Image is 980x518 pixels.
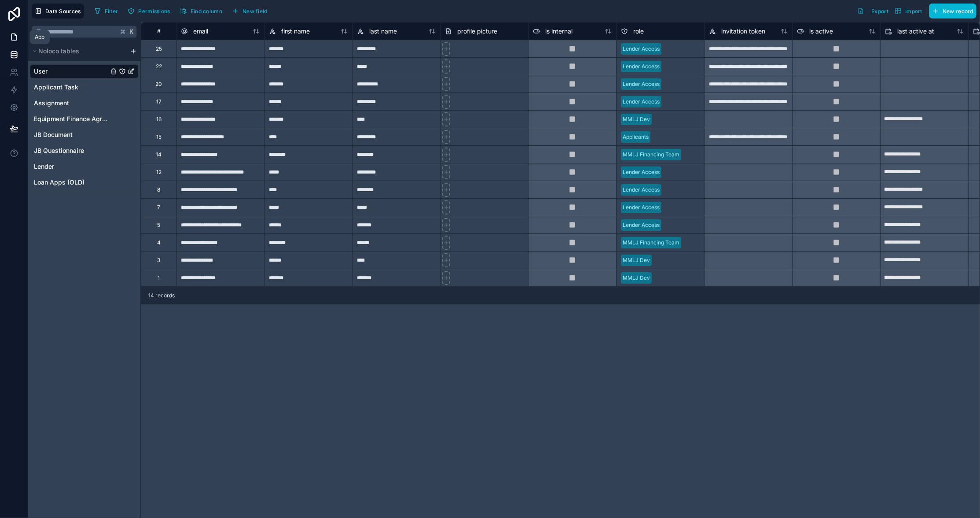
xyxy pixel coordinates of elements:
[871,8,888,15] span: Export
[809,27,833,36] span: is active
[897,27,934,36] span: last active at
[633,27,644,36] span: role
[193,27,208,36] span: email
[623,45,660,53] div: Lender Access
[623,133,649,141] div: Applicants
[854,4,892,18] button: Export
[545,27,573,36] span: is internal
[158,274,160,281] div: 1
[623,186,660,194] div: Lender Access
[156,169,161,176] div: 12
[125,4,173,18] button: Permissions
[892,4,925,18] button: Import
[623,221,660,229] div: Lender Access
[45,8,81,15] span: Data Sources
[623,274,650,282] div: MMLJ Dev
[369,27,397,36] span: last name
[157,222,160,229] div: 5
[623,256,650,264] div: MMLJ Dev
[91,4,121,18] button: Filter
[623,98,660,106] div: Lender Access
[156,45,162,52] div: 25
[623,151,679,159] div: MMLJ Financing Team
[156,63,162,70] div: 22
[128,29,135,35] span: K
[623,115,650,123] div: MMLJ Dev
[156,133,161,141] div: 15
[623,63,660,70] div: Lender Access
[281,27,310,36] span: first name
[623,239,679,247] div: MMLJ Financing Team
[138,8,170,15] span: Permissions
[242,8,268,15] span: New field
[623,80,660,88] div: Lender Access
[148,292,175,299] span: 14 records
[156,98,161,105] div: 17
[157,257,160,264] div: 3
[905,8,922,15] span: Import
[156,116,161,123] div: 16
[943,8,973,15] span: New record
[156,151,161,158] div: 14
[191,8,222,15] span: Find column
[148,28,169,34] div: #
[457,27,497,36] span: profile picture
[623,203,660,211] div: Lender Access
[105,8,118,15] span: Filter
[925,4,976,18] a: New record
[157,239,161,246] div: 4
[623,168,660,176] div: Lender Access
[125,4,176,18] a: Permissions
[157,204,160,211] div: 7
[177,4,225,18] button: Find column
[229,4,271,18] button: New field
[721,27,765,36] span: invitation token
[35,33,44,41] div: App
[929,4,976,18] button: New record
[157,186,160,193] div: 8
[155,81,162,88] div: 20
[32,4,84,18] button: Data Sources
